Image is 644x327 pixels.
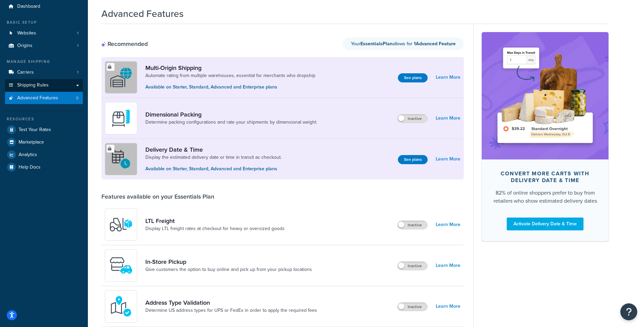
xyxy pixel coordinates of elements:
[436,220,460,229] a: Learn More
[19,140,44,145] span: Marketplace
[5,27,83,40] li: Websites
[101,40,148,48] div: Recommended
[398,73,428,82] button: See plans
[77,70,78,75] span: 1
[436,73,460,82] a: Learn More
[398,221,427,229] label: Inactive
[17,4,40,9] span: Dashboard
[5,136,83,148] a: Marketplace
[145,111,316,118] a: Dimensional Packing
[5,0,83,13] a: Dashboard
[5,92,83,104] li: Advanced Features
[436,261,460,270] a: Learn More
[493,170,598,184] div: Convert more carts with delivery date & time
[492,42,598,149] img: feature-image-ddt-36eae7f7280da8017bfb280eaccd9c446f90b1fe08728e4019434db127062ab4.png
[5,161,83,173] a: Help Docs
[351,40,414,47] span: Your allows for
[17,70,34,75] span: Carriers
[109,213,133,236] img: y79ZsPf0fXUFUhFXDzUgf+ktZg5F2+ohG75+v3d2s1D9TjoU8PiyCIluIjV41seZevKCRuEjTPPOKHJsQcmKCXGdfprl3L4q7...
[145,146,282,153] a: Delivery Date & Time
[145,119,316,126] a: Determine packing configurations and rate your shipments by dimensional weight
[145,217,285,225] a: LTL Freight
[5,59,83,65] div: Manage Shipping
[145,299,317,306] a: Address Type Validation
[77,43,78,49] span: 1
[5,27,83,40] a: Websites1
[398,262,427,270] label: Inactive
[17,82,49,88] span: Shipping Rules
[17,43,32,49] span: Origins
[145,83,315,91] p: Available on Starter, Standard, Advanced and Enterprise plans
[17,95,58,101] span: Advanced Features
[145,258,312,266] a: In-Store Pickup
[5,20,83,25] div: Basic Setup
[5,92,83,104] a: Advanced Features0
[101,7,184,20] h1: Advanced Features
[19,127,51,133] span: Test Your Rates
[145,165,282,173] p: Available on Starter, Standard, Advanced and Enterprise plans
[5,66,83,79] a: Carriers1
[436,302,460,311] a: Learn More
[17,30,36,36] span: Websites
[76,95,78,101] span: 0
[620,303,637,320] button: Open Resource Center
[436,154,460,164] a: Learn More
[101,193,214,200] div: Features available on your Essentials Plan
[145,266,312,273] a: Give customers the option to buy online and pick up from your pickup locations
[145,225,285,232] a: Display LTL freight rates at checkout for heavy or oversized goods
[145,64,315,72] a: Multi-Origin Shipping
[398,115,427,123] label: Inactive
[360,40,392,47] strong: Essentials Plan
[507,218,583,230] a: Activate Delivery Date & Time
[414,40,456,47] strong: 1 Advanced Feature
[77,30,78,36] span: 1
[436,114,460,123] a: Learn More
[145,72,315,79] a: Automate rating from multiple warehouses, essential for merchants who dropship
[493,189,598,205] div: 82% of online shoppers prefer to buy from retailers who show estimated delivery dates
[19,165,41,170] span: Help Docs
[398,303,427,311] label: Inactive
[5,79,83,92] a: Shipping Rules
[145,154,282,161] a: Display the estimated delivery date or time in transit as checkout.
[5,116,83,122] div: Resources
[5,40,83,52] li: Origins
[109,254,133,277] img: wfgcfpwTIucLEAAAAASUVORK5CYII=
[109,106,133,130] img: DTVBYsAAAAAASUVORK5CYII=
[5,149,83,161] a: Analytics
[5,40,83,52] a: Origins1
[145,307,317,314] a: Determine US address types for UPS or FedEx in order to apply the required fees
[19,152,37,158] span: Analytics
[109,295,133,318] img: kIG8fy0lQAAAABJRU5ErkJggg==
[398,155,428,164] button: See plans
[5,124,83,136] a: Test Your Rates
[5,66,83,79] li: Carriers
